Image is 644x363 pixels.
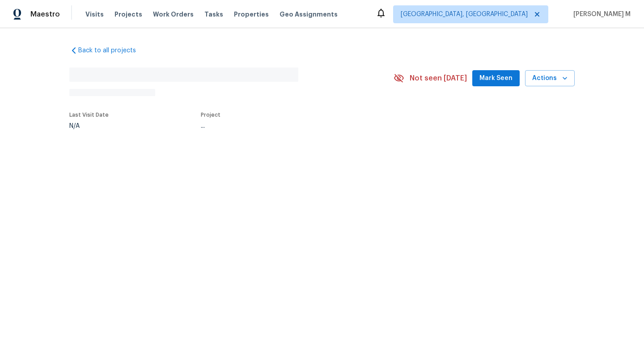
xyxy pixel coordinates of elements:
[280,10,338,19] span: Geo Assignments
[401,10,528,19] span: [GEOGRAPHIC_DATA], [GEOGRAPHIC_DATA]
[69,123,109,129] div: N/A
[570,10,631,19] span: [PERSON_NAME] M
[410,74,467,83] span: Not seen [DATE]
[69,46,155,55] a: Back to all projects
[234,10,269,19] span: Properties
[85,10,104,19] span: Visits
[525,70,575,87] button: Actions
[114,10,142,19] span: Projects
[69,112,109,118] span: Last Visit Date
[201,123,373,129] div: ...
[153,10,194,19] span: Work Orders
[30,10,60,19] span: Maestro
[532,73,568,84] span: Actions
[201,112,220,118] span: Project
[479,73,513,84] span: Mark Seen
[472,70,520,87] button: Mark Seen
[204,11,223,17] span: Tasks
